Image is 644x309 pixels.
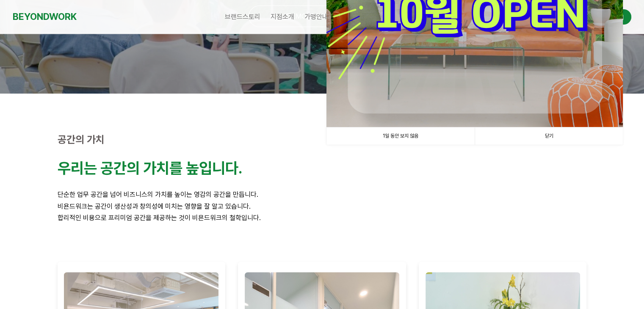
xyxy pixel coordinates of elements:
[271,13,294,21] span: 지점소개
[220,6,265,28] a: 브랜드스토리
[326,127,475,145] a: 1일 동안 보지 않음
[225,13,260,21] span: 브랜드스토리
[304,13,328,21] span: 가맹안내
[58,201,587,212] p: 비욘드워크는 공간이 생산성과 창의성에 미치는 영향을 잘 알고 있습니다.
[58,212,587,223] p: 합리적인 비용으로 프리미엄 공간을 제공하는 것이 비욘드워크의 철학입니다.
[58,189,587,200] p: 단순한 업무 공간을 넘어 비즈니스의 가치를 높이는 영감의 공간을 만듭니다.
[475,127,623,145] a: 닫기
[58,133,105,146] strong: 공간의 가치
[299,6,333,28] a: 가맹안내
[265,6,299,28] a: 지점소개
[13,9,77,25] a: BEYONDWORK
[58,159,242,177] strong: 우리는 공간의 가치를 높입니다.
